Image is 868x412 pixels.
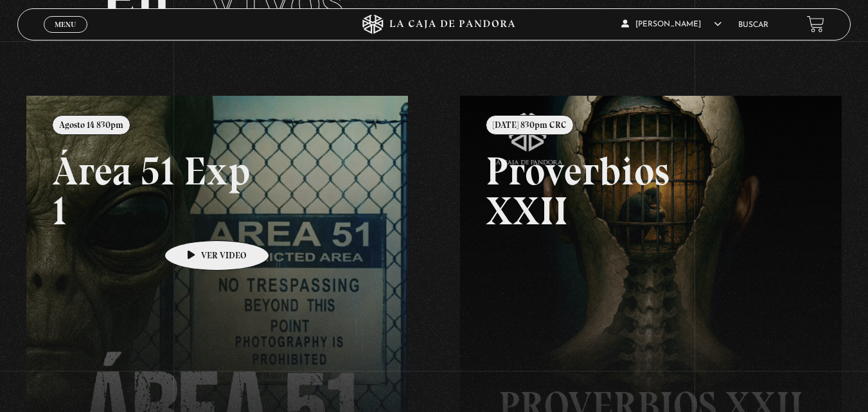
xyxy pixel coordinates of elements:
a: Buscar [738,21,768,29]
a: View your shopping cart [807,15,824,33]
span: Cerrar [50,31,80,40]
span: [PERSON_NAME] [621,21,722,28]
span: Menu [55,21,76,28]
